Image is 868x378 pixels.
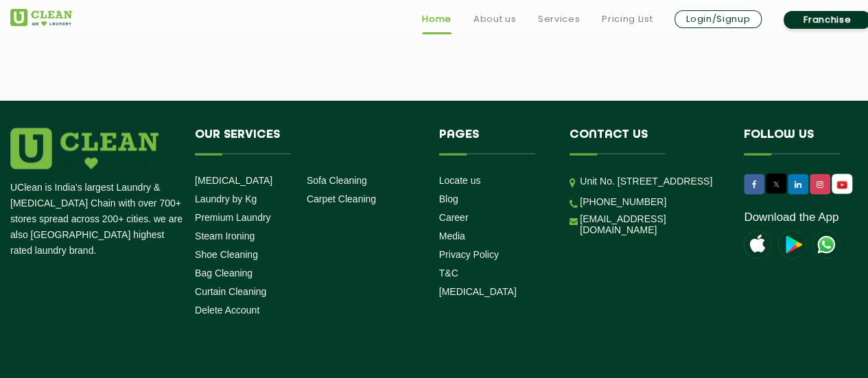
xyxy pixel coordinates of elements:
img: UClean Laundry and Dry Cleaning [812,231,840,259]
a: Login/Signup [675,10,762,28]
img: apple-icon.png [744,231,771,259]
a: About us [473,11,516,27]
img: playstoreicon.png [778,231,806,259]
a: Carpet Cleaning [307,193,376,204]
h4: Pages [439,128,550,154]
a: Privacy Policy [439,249,499,260]
a: Shoe Cleaning [195,249,258,260]
a: [MEDICAL_DATA] [195,175,272,186]
a: Delete Account [195,305,259,316]
a: Laundry by Kg [195,193,257,204]
a: [PHONE_NUMBER] [580,196,666,207]
img: logo.png [10,128,159,169]
h4: Our Services [195,128,419,154]
a: Sofa Cleaning [307,175,367,186]
a: Bag Cleaning [195,268,253,279]
a: Home [422,11,451,27]
a: Career [439,212,469,223]
a: Curtain Cleaning [195,286,266,297]
a: Locate us [439,175,481,186]
a: T&C [439,268,458,279]
a: [MEDICAL_DATA] [439,286,517,297]
a: [EMAIL_ADDRESS][DOMAIN_NAME] [580,213,723,235]
a: Services [538,11,580,27]
a: Premium Laundry [195,212,271,223]
img: UClean Laundry and Dry Cleaning [10,9,72,26]
a: Media [439,231,465,241]
h4: Contact us [570,128,723,154]
a: Steam Ironing [195,231,255,241]
img: UClean Laundry and Dry Cleaning [833,178,851,192]
p: Unit No. [STREET_ADDRESS] [580,174,723,189]
p: UClean is India's largest Laundry & [MEDICAL_DATA] Chain with over 700+ stores spread across 200+... [10,180,185,259]
a: Blog [439,193,458,204]
a: Download the App [744,211,838,224]
a: Pricing List [602,11,653,27]
h4: Follow us [744,128,865,154]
